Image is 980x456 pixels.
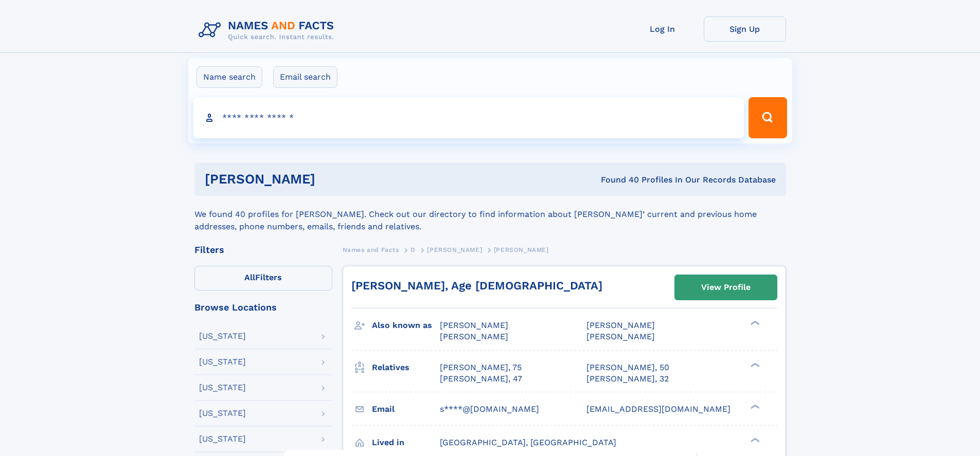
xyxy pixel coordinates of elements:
div: [US_STATE] [199,384,246,392]
label: Email search [273,66,337,88]
div: ❯ [748,361,760,368]
label: Name search [197,66,262,88]
span: [GEOGRAPHIC_DATA], [GEOGRAPHIC_DATA] [440,437,616,447]
a: [PERSON_NAME] [427,243,482,256]
div: Browse Locations [194,303,332,312]
h3: Relatives [372,359,440,376]
label: Filters [194,266,332,290]
h1: [PERSON_NAME] [205,173,458,186]
a: Names and Facts [343,243,399,256]
div: [US_STATE] [199,332,246,340]
div: ❯ [748,436,760,443]
input: search input [193,97,744,138]
span: [PERSON_NAME] [586,320,655,330]
span: All [244,272,255,282]
div: Found 40 Profiles In Our Records Database [458,174,776,186]
div: [US_STATE] [199,358,246,366]
div: [US_STATE] [199,409,246,417]
a: View Profile [675,275,777,300]
div: ❯ [748,403,760,410]
a: Log In [621,16,704,42]
h3: Also known as [372,317,440,334]
a: D [411,243,416,256]
a: Sign Up [704,16,786,42]
div: Filters [194,245,332,254]
div: View Profile [701,276,751,299]
a: [PERSON_NAME], 50 [586,362,669,373]
div: ❯ [748,320,760,326]
a: [PERSON_NAME], Age [DEMOGRAPHIC_DATA] [351,279,602,292]
span: D [411,246,416,253]
span: [PERSON_NAME] [440,332,508,341]
button: Search Button [749,97,787,138]
a: [PERSON_NAME], 75 [440,362,522,373]
div: [US_STATE] [199,435,246,443]
h3: Lived in [372,434,440,451]
span: [PERSON_NAME] [427,246,482,253]
span: [PERSON_NAME] [494,246,549,253]
img: Logo Names and Facts [194,16,343,44]
span: [EMAIL_ADDRESS][DOMAIN_NAME] [586,404,730,414]
a: [PERSON_NAME], 32 [586,373,669,385]
h3: Email [372,400,440,418]
span: [PERSON_NAME] [440,320,508,330]
span: [PERSON_NAME] [586,332,655,341]
a: [PERSON_NAME], 47 [440,373,522,385]
div: We found 40 profiles for [PERSON_NAME]. Check out our directory to find information about [PERSON... [194,196,786,233]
